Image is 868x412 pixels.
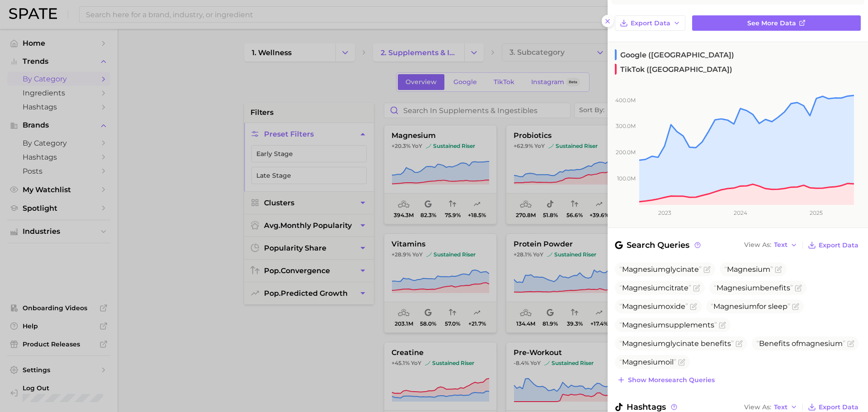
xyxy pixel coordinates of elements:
span: Magnesium [713,302,757,311]
span: TikTok ([GEOGRAPHIC_DATA]) [615,64,732,75]
button: Flag as miscategorized or irrelevant [719,322,726,329]
span: glycinate [619,265,702,274]
button: Flag as miscategorized or irrelevant [690,303,697,310]
button: Flag as miscategorized or irrelevant [736,340,743,347]
span: glycinate benefits [619,339,734,348]
span: Export Data [631,19,670,27]
span: Export Data [819,242,859,249]
button: Export Data [615,15,685,31]
span: Google ([GEOGRAPHIC_DATA]) [615,49,734,60]
button: Flag as miscategorized or irrelevant [795,284,802,292]
span: View As [744,242,771,247]
tspan: 2024 [734,209,747,216]
button: Flag as miscategorized or irrelevant [703,266,711,273]
span: Text [774,242,788,247]
span: Show more search queries [628,376,715,384]
span: oxide [619,302,688,311]
a: See more data [692,15,861,31]
button: Export Data [806,239,861,251]
span: for sleep [711,302,790,311]
button: Show moresearch queries [615,374,717,386]
button: View AsText [742,239,800,251]
span: View As [744,405,771,410]
span: Benefits of [756,339,845,348]
span: Magnesium [727,265,770,274]
span: oil [619,358,676,366]
span: Magnesium [622,265,665,274]
button: Flag as miscategorized or irrelevant [792,303,799,310]
span: benefits [714,284,793,292]
span: Export Data [819,403,859,411]
span: Magnesium [717,284,760,292]
span: Magnesium [622,284,665,292]
span: Magnesium [622,302,665,311]
span: See more data [747,19,796,27]
span: citrate [619,284,691,292]
span: supplements [619,321,717,329]
span: Magnesium [622,321,665,329]
tspan: 2025 [810,209,823,216]
button: Flag as miscategorized or irrelevant [693,284,700,292]
span: Magnesium [622,339,665,348]
button: Flag as miscategorized or irrelevant [847,340,854,347]
span: Magnesium [622,358,665,366]
button: Flag as miscategorized or irrelevant [775,266,782,273]
button: Flag as miscategorized or irrelevant [678,359,685,366]
span: Text [774,405,788,410]
span: magnesium [798,339,843,348]
span: Search Queries [615,239,702,251]
tspan: 2023 [658,209,671,216]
